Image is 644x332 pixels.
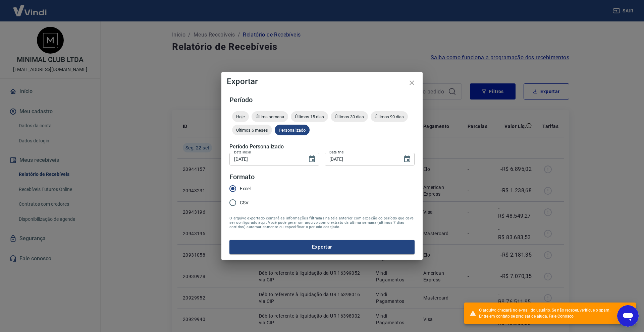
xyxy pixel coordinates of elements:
[275,125,310,135] div: Personalizado
[371,114,408,119] span: Últimos 90 dias
[240,199,249,206] span: CSV
[331,111,368,122] div: Últimos 30 dias
[229,143,415,150] h5: Período Personalizado
[305,152,319,166] button: Choose date, selected date is 19 de set de 2025
[229,216,415,229] span: O arquivo exportado conterá as informações filtradas na tela anterior com exceção do período que ...
[232,111,249,122] div: Hoje
[232,128,272,133] span: Últimos 6 meses
[229,153,303,165] input: DD/MM/YYYY
[229,96,415,103] h5: Período
[549,314,574,319] a: Fale Conosco
[232,125,272,135] div: Últimos 6 meses
[275,128,310,133] span: Personalizado
[291,111,328,122] div: Últimos 15 dias
[234,150,251,155] label: Data inicial
[325,153,398,165] input: DD/MM/YYYY
[240,185,251,192] span: Excel
[232,114,249,119] span: Hoje
[479,307,613,319] div: O arquivo chegará no e-mail do usuário. Se não receber, verifique o spam. Entre em contato se pre...
[400,152,414,166] button: Choose date, selected date is 22 de set de 2025
[331,114,368,119] span: Últimos 30 dias
[371,111,408,122] div: Últimos 90 dias
[229,172,255,182] legend: Formato
[291,114,328,119] span: Últimos 15 dias
[252,114,288,119] span: Última semana
[227,77,417,85] h4: Exportar
[229,240,415,254] button: Exportar
[252,111,288,122] div: Última semana
[329,150,344,155] label: Data final
[404,75,420,91] button: close
[617,305,639,327] iframe: Botão para abrir a janela de mensagens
